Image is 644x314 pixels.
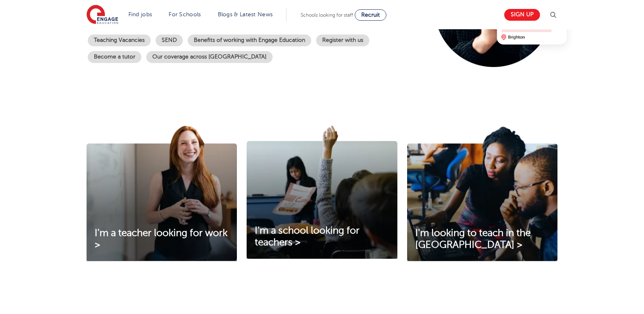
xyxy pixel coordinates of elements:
a: I'm looking to teach in the [GEOGRAPHIC_DATA] > [407,227,557,251]
a: Blogs & Latest News [218,11,273,17]
img: I'm a school looking for teachers [247,126,397,259]
a: Our coverage across [GEOGRAPHIC_DATA] [146,51,273,63]
span: Schools looking for staff [301,12,353,18]
a: For Schools [169,11,201,17]
a: Sign up [504,9,540,21]
a: Become a tutor [88,51,141,63]
span: I'm a teacher looking for work > [95,227,228,250]
span: Recruit [361,12,380,18]
img: Engage Education [87,5,118,25]
span: I'm looking to teach in the [GEOGRAPHIC_DATA] > [415,227,531,250]
img: I'm a teacher looking for work [87,126,237,261]
img: I'm looking to teach in the UK [407,126,557,261]
a: Register with us [316,35,369,46]
a: I'm a teacher looking for work > [87,227,237,251]
a: Find jobs [128,11,152,17]
a: SEND [156,35,183,46]
a: Recruit [355,9,386,21]
a: Benefits of working with Engage Education [188,35,311,46]
span: I'm a school looking for teachers > [255,225,360,248]
a: I'm a school looking for teachers > [247,225,397,249]
a: Teaching Vacancies [88,35,151,46]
